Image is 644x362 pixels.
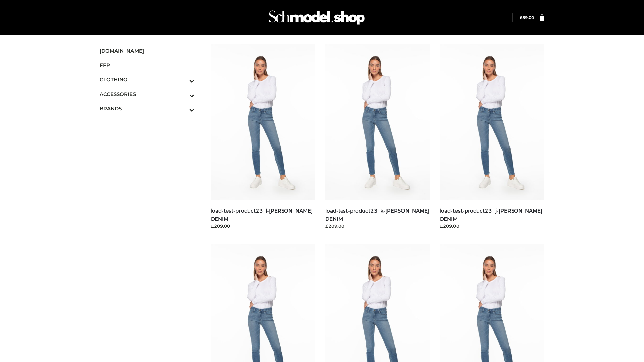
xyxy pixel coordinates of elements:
a: FFP [100,58,194,72]
bdi: 89.00 [520,15,534,20]
a: £89.00 [520,15,534,20]
span: CLOTHING [100,76,194,83]
div: £209.00 [440,223,545,229]
a: BRANDSToggle Submenu [100,101,194,116]
span: BRANDS [100,105,194,112]
a: [DOMAIN_NAME] [100,44,194,58]
a: load-test-product23_k-[PERSON_NAME] DENIM [325,207,429,222]
img: Schmodel Admin 964 [266,4,367,31]
span: £ [520,15,522,20]
div: £209.00 [325,223,430,229]
span: ACCESSORIES [100,90,194,98]
span: [DOMAIN_NAME] [100,47,194,55]
button: Toggle Submenu [171,101,194,116]
button: Toggle Submenu [171,87,194,101]
span: FFP [100,61,194,69]
a: CLOTHINGToggle Submenu [100,72,194,87]
a: load-test-product23_j-[PERSON_NAME] DENIM [440,207,542,222]
button: Toggle Submenu [171,72,194,87]
a: ACCESSORIESToggle Submenu [100,87,194,101]
a: load-test-product23_l-[PERSON_NAME] DENIM [211,207,313,222]
div: £209.00 [211,223,316,229]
